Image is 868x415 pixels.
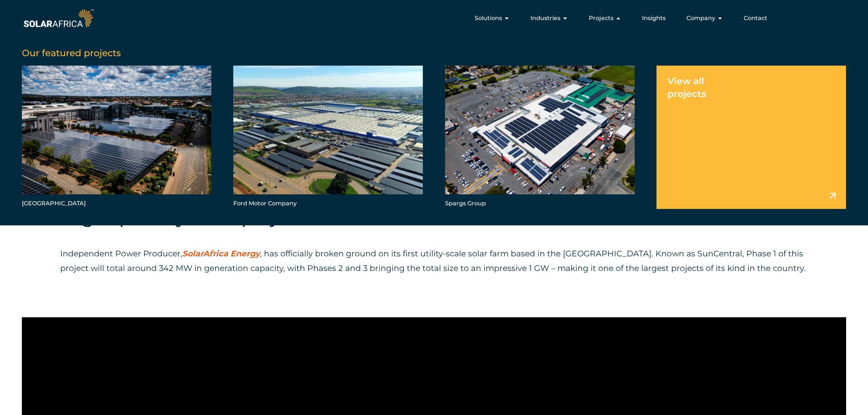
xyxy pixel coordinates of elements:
[95,11,773,26] div: Menu Toggle
[530,14,560,23] span: Industries
[589,14,614,23] span: Projects
[686,14,715,23] span: Company
[475,14,502,23] span: Solutions
[642,14,666,23] a: Insights
[22,47,846,58] h5: Our featured projects
[182,249,260,259] a: SolarAfrica Energy
[22,66,211,209] a: [GEOGRAPHIC_DATA]
[657,66,846,209] a: View all projects
[95,11,773,26] nav: Menu
[744,14,767,23] a: Contact
[60,247,808,276] p: Independent Power Producer, , has officially broken ground on its first utility-scale solar farm ...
